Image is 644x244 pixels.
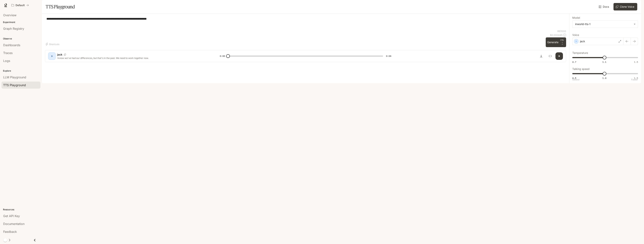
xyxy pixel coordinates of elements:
div: D [49,53,55,59]
p: jack [57,53,62,56]
span: 1.0 [602,76,606,80]
span: 1.5 [634,76,638,80]
button: Shortcuts [45,41,61,47]
a: Docs [598,3,610,10]
p: Voice [572,34,579,36]
span: 0.5 [572,76,576,80]
span: 0:00 [220,54,225,58]
p: Talking speed [572,68,590,70]
p: CTRL + [560,39,565,43]
p: Default [16,4,25,7]
p: I know we've had our differences, but that's in the past. We need to work together now. [57,56,211,60]
span: 1.5 [634,60,638,64]
p: Slower [572,79,580,81]
span: 1.1 [602,60,606,64]
button: Download audio [537,52,545,60]
button: GenerateCTRL +⏎ [546,37,566,47]
p: Model [572,16,580,19]
button: All workspaces [10,1,31,9]
button: Inspect [546,52,554,60]
p: Faster [631,79,638,81]
div: inworld-tts-1 [575,22,632,26]
p: $ 0.000445 [550,33,562,37]
button: Clone Voice [613,3,637,10]
div: inworld-tts-1 [572,21,638,28]
p: 89 / 1000 [557,30,566,33]
p: ⏎ [560,39,565,46]
p: Temperature [572,52,588,54]
span: 0.7 [572,60,576,64]
p: jack [580,39,585,43]
button: Copy Voice ID [62,53,68,56]
span: 0:04 [386,54,391,58]
h1: TTS Playground [46,3,75,10]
